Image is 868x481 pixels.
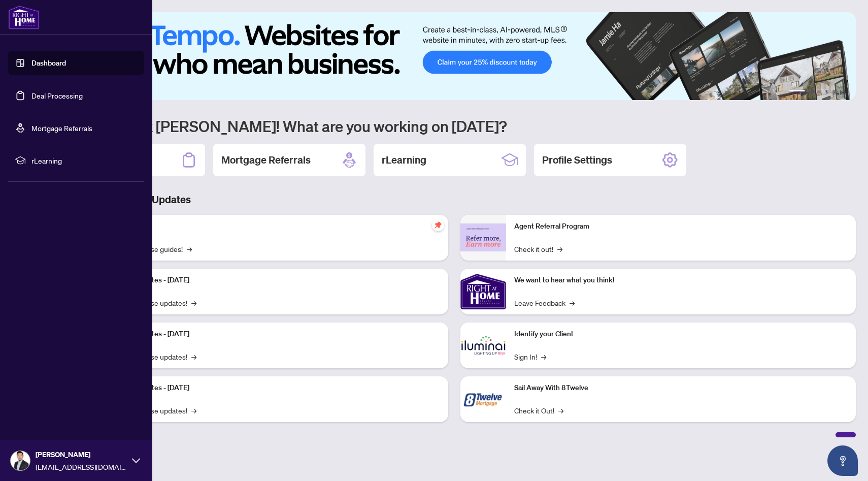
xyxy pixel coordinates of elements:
[514,221,848,232] p: Agent Referral Program
[833,90,838,94] button: 5
[31,58,66,68] a: Dashboard
[514,351,546,362] a: Sign In!→
[432,219,444,231] span: pushpin
[825,90,829,94] button: 4
[36,449,127,460] span: [PERSON_NAME]
[191,297,196,308] span: →
[31,123,92,133] a: Mortgage Referrals
[817,90,821,94] button: 3
[514,297,575,308] a: Leave Feedback→
[842,90,846,94] button: 6
[53,193,856,207] h3: Brokerage & Industry Updates
[460,376,506,422] img: Sail Away With 8Twelve
[542,153,612,167] h2: Profile Settings
[460,223,506,251] img: Agent Referral Program
[53,116,856,136] h1: Welcome back [PERSON_NAME]! What are you working on [DATE]?
[187,243,192,254] span: →
[541,351,546,362] span: →
[827,445,858,476] button: Open asap
[809,90,813,94] button: 2
[558,405,563,416] span: →
[460,269,506,314] img: We want to hear what you think!
[191,405,196,416] span: →
[107,382,440,394] p: Platform Updates - [DATE]
[514,275,848,286] p: We want to hear what you think!
[382,153,426,167] h2: rLearning
[460,323,506,368] img: Identify your Client
[570,297,575,308] span: →
[789,90,805,94] button: 1
[107,221,440,232] p: Self-Help
[514,405,563,416] a: Check it Out!→
[221,153,311,167] h2: Mortgage Referrals
[191,351,196,362] span: →
[11,451,30,470] img: Profile Icon
[557,243,562,254] span: →
[31,91,83,100] a: Deal Processing
[8,5,40,29] img: logo
[514,329,848,340] p: Identify your Client
[107,275,440,286] p: Platform Updates - [DATE]
[107,329,440,340] p: Platform Updates - [DATE]
[53,12,856,100] img: Slide 0
[36,461,127,472] span: [EMAIL_ADDRESS][DOMAIN_NAME]
[514,243,562,254] a: Check it out!→
[514,382,848,394] p: Sail Away With 8Twelve
[31,155,137,166] span: rLearning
